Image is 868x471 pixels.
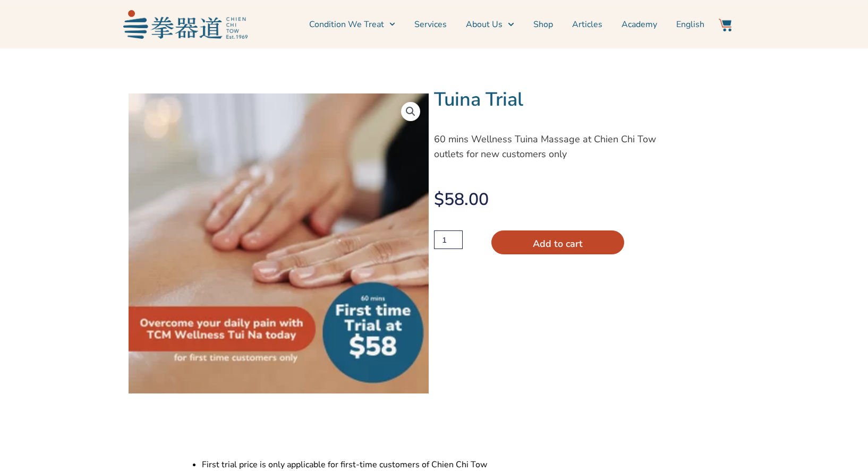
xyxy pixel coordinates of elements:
h1: Tuina Trial [434,88,683,112]
button: Add to cart [491,230,624,254]
input: Product quantity [434,230,463,249]
a: English [676,11,704,38]
a: Shop [533,11,553,38]
a: About Us [466,11,514,38]
a: View full-screen image gallery [401,102,420,121]
nav: Menu [253,11,704,38]
li: First trial price is only applicable for first-time customers of Chien Chi Tow [202,458,692,471]
img: Website Icon-03 [719,19,731,31]
span: English [676,18,704,31]
a: Condition We Treat [309,11,395,38]
span: $ [434,188,444,211]
a: Articles [572,11,602,38]
a: Academy [622,11,657,38]
p: 60 mins Wellness Tuina Massage at Chien Chi Tow outlets for new customers only [434,132,683,161]
a: Services [414,11,447,38]
bdi: 58.00 [434,188,489,211]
